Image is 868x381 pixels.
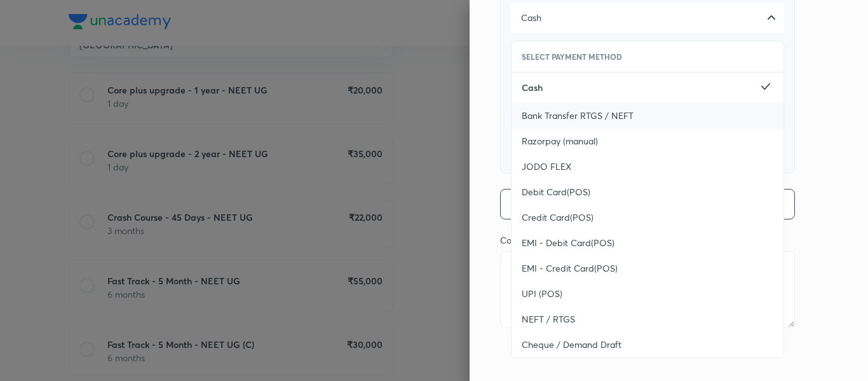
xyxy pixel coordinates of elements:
li: Select Payment Method [512,41,783,73]
span: Credit Card(POS) [522,211,593,224]
span: Cheque / Demand Draft [522,338,621,351]
a: Razorpay (manual) [512,128,783,154]
div: Comments [500,235,795,246]
span: Bank Transfer RTGS / NEFT [522,109,634,122]
span: Cash [521,11,541,24]
a: JODO FLEX [512,154,783,179]
span: UPI (POS) [522,287,562,300]
a: Credit Card(POS) [512,205,783,230]
span: EMI - Credit Card(POS) [522,262,618,275]
span: Razorpay (manual) [522,135,598,148]
a: NEFT / RTGS [512,307,783,332]
span: NEFT / RTGS [522,313,575,326]
a: Cash [512,73,783,102]
a: UPI (POS) [512,281,783,307]
a: EMI - Credit Card(POS) [512,256,783,281]
a: Cheque / Demand Draft [512,332,783,357]
a: Bank Transfer RTGS / NEFT [512,103,783,128]
span: Debit Card(POS) [522,186,590,198]
span: JODO FLEX [522,160,571,173]
span: Cash [522,81,543,94]
span: EMI - Debit Card(POS) [522,237,614,249]
a: Debit Card(POS) [512,179,783,205]
a: EMI - Debit Card(POS) [512,230,783,256]
button: Add Payment Method [500,189,795,219]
